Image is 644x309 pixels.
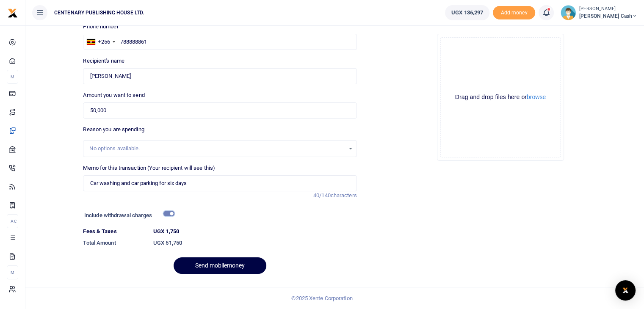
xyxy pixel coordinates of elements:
button: Send mobilemoney [174,257,266,274]
label: UGX 1,750 [153,227,179,236]
li: Ac [7,214,18,228]
div: +256 [98,38,110,46]
input: UGX [83,102,357,119]
a: logo-small logo-large logo-large [8,9,18,16]
div: File Uploader [437,34,564,161]
label: Recipient's name [83,57,124,65]
li: Wallet ballance [442,5,493,20]
span: [PERSON_NAME] Cash [579,12,637,20]
span: CENTENARY PUBLISHING HOUSE LTD. [51,9,147,17]
label: Reason you are spending [83,125,144,134]
input: Enter phone number [83,34,357,50]
span: 40/140 [313,192,331,199]
label: Amount you want to send [83,91,144,99]
a: profile-user [PERSON_NAME] [PERSON_NAME] Cash [561,5,637,20]
div: Uganda: +256 [83,34,117,50]
dt: Fees & Taxes [80,227,150,236]
img: profile-user [561,5,576,20]
label: Phone number [83,22,118,31]
li: Toup your wallet [493,6,535,20]
div: No options available. [89,144,344,153]
h6: Include withdrawal charges [84,212,171,219]
small: [PERSON_NAME] [579,6,637,13]
span: UGX 136,297 [451,8,483,17]
span: Add money [493,6,535,20]
input: Enter extra information [83,175,357,191]
button: browse [527,94,546,100]
li: M [7,265,18,279]
input: MTN & Airtel numbers are validated [83,68,357,84]
label: Memo for this transaction (Your recipient will see this) [83,164,215,172]
li: M [7,70,18,84]
img: logo-small [8,8,18,18]
a: Add money [493,9,535,15]
span: characters [331,192,357,199]
a: UGX 136,297 [445,5,489,20]
h6: UGX 51,750 [153,240,357,246]
div: Drag and drop files here or [441,93,560,101]
h6: Total Amount [83,240,146,246]
div: Open Intercom Messenger [615,280,636,301]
